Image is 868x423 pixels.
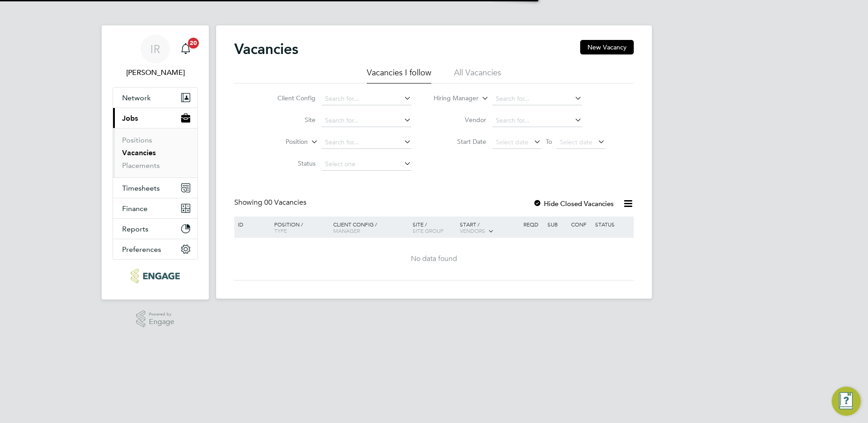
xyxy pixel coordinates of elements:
[545,216,569,232] div: Sub
[177,34,195,64] a: 20
[496,138,528,146] span: Select date
[543,136,555,148] span: To
[263,94,316,102] label: Client Config
[521,216,545,232] div: Reqd
[331,216,410,238] div: Client Config /
[188,38,199,49] span: 20
[122,204,148,213] span: Finance
[580,40,634,54] button: New Vacancy
[236,216,267,232] div: ID
[458,216,521,239] div: Start /
[113,34,198,78] a: IR[PERSON_NAME]
[234,40,298,58] h2: Vacancies
[122,136,152,144] a: Positions
[264,198,306,207] span: 00 Vacancies
[434,116,486,124] label: Vendor
[113,128,197,177] div: Jobs
[236,254,632,264] div: No data found
[569,216,592,232] div: Conf
[150,43,160,55] span: IR
[234,198,308,207] div: Showing
[113,219,197,239] button: Reports
[113,178,197,198] button: Timesheets
[122,114,138,123] span: Jobs
[333,227,360,234] span: Manager
[113,269,198,283] a: Go to home page
[832,387,861,416] button: Engage Resource Center
[102,25,209,300] nav: Main navigation
[136,310,175,328] a: Powered byEngage
[493,114,582,127] input: Search for...
[131,269,179,283] img: ncclondon-logo-retina.png
[410,216,458,238] div: Site /
[122,225,148,233] span: Reports
[263,159,316,167] label: Status
[274,227,287,234] span: Type
[122,148,156,157] a: Vacancies
[267,216,331,238] div: Position /
[593,216,632,232] div: Status
[113,67,198,78] span: Ian Rist
[460,227,485,234] span: Vendors
[122,93,151,102] span: Network
[322,136,411,149] input: Search for...
[113,239,197,259] button: Preferences
[493,93,582,105] input: Search for...
[322,114,411,127] input: Search for...
[533,199,614,208] label: Hide Closed Vacancies
[434,138,486,146] label: Start Date
[149,318,174,326] span: Engage
[454,67,501,84] li: All Vacancies
[426,94,478,103] label: Hiring Manager
[113,88,197,108] button: Network
[113,198,197,218] button: Finance
[122,161,160,170] a: Placements
[122,184,160,192] span: Timesheets
[367,67,431,84] li: Vacancies I follow
[413,227,444,234] span: Site Group
[149,310,174,318] span: Powered by
[122,245,161,254] span: Preferences
[322,158,411,171] input: Select one
[560,138,592,146] span: Select date
[263,116,316,124] label: Site
[322,93,411,105] input: Search for...
[256,138,308,147] label: Position
[113,108,197,128] button: Jobs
